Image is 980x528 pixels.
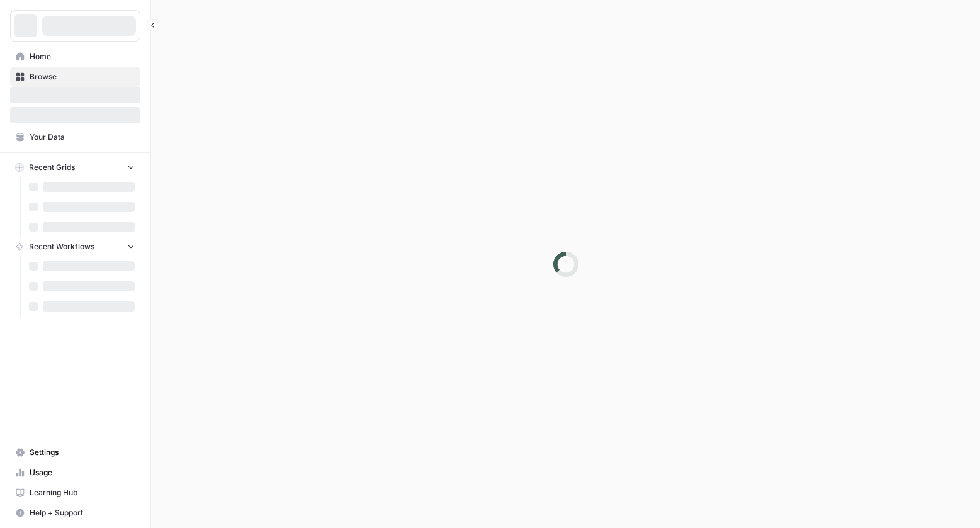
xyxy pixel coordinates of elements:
[30,507,135,519] span: Help + Support
[30,51,135,62] span: Home
[30,132,135,143] span: Your Data
[10,442,140,463] a: Settings
[10,158,140,177] button: Recent Grids
[10,67,140,87] a: Browse
[10,127,140,147] a: Your Data
[10,503,140,523] button: Help + Support
[10,47,140,67] a: Home
[30,447,135,458] span: Settings
[10,483,140,503] a: Learning Hub
[30,71,135,82] span: Browse
[29,241,94,252] span: Recent Workflows
[10,463,140,483] a: Usage
[29,162,75,173] span: Recent Grids
[30,487,135,498] span: Learning Hub
[10,237,140,256] button: Recent Workflows
[30,467,135,478] span: Usage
